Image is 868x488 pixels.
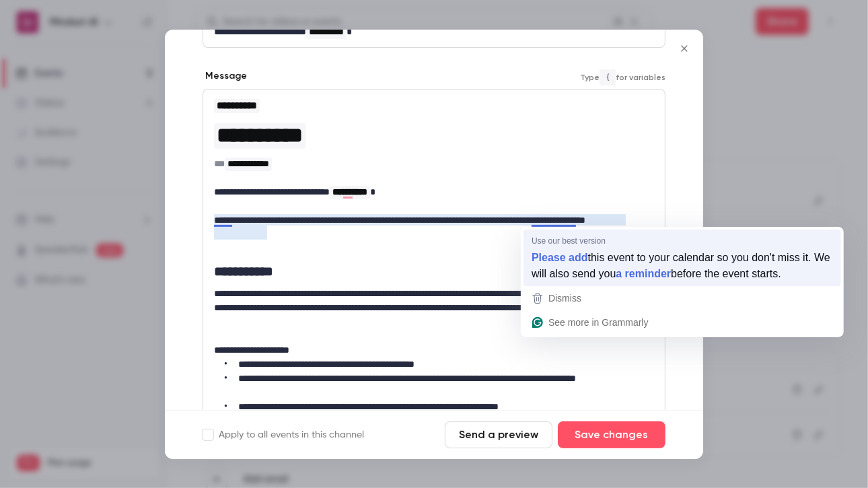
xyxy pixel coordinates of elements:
[203,69,247,83] label: Message
[203,17,665,47] div: editor
[600,69,616,85] code: {
[558,421,665,448] button: Save changes
[580,69,665,85] span: Type for variables
[203,428,364,442] label: Apply to all events in this channel
[671,35,698,62] button: Close
[445,421,552,448] button: Send a preview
